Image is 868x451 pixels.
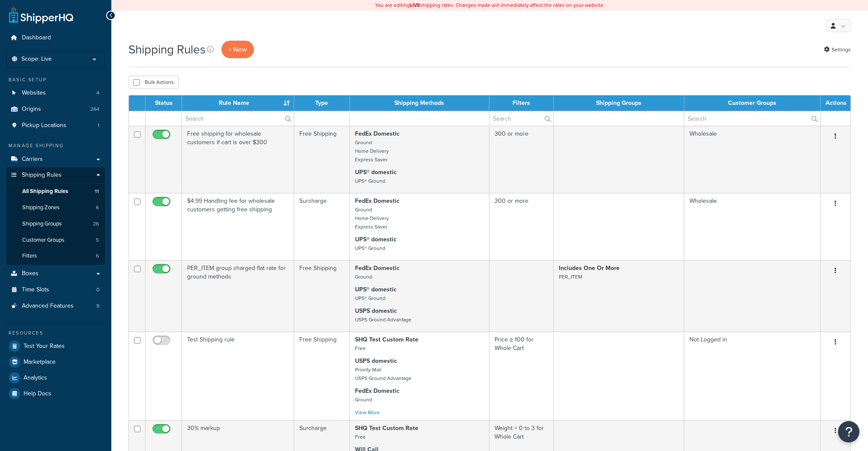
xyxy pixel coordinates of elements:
[6,248,105,264] a: Filters 6
[355,273,372,281] small: Ground
[22,204,60,211] span: Shipping Zones
[95,188,99,195] span: 11
[6,282,105,298] a: Time Slots 0
[6,101,105,117] li: Origins
[355,306,397,315] strong: USPS domestic
[559,273,582,281] small: PER_ITEM
[24,374,47,382] span: Analytics
[182,111,294,126] input: Search
[355,409,380,416] a: View More
[684,193,820,260] td: Wholesale
[6,101,105,117] a: Origins 264
[6,167,105,265] li: Shipping Rules
[22,34,51,42] span: Dashboard
[6,282,105,298] li: Time Slots
[96,237,99,244] span: 5
[559,264,620,273] strong: Includes One Or More
[355,366,412,382] small: Priority Mail USPS Ground Advantage
[6,386,105,401] li: Help Docs
[22,220,62,228] span: Shipping Groups
[90,106,99,113] span: 264
[98,122,99,129] span: 1
[294,126,350,193] td: Free Shipping
[6,329,105,337] div: Resources
[489,111,553,126] input: Search
[96,286,99,294] span: 0
[684,111,820,126] input: Search
[355,129,400,138] strong: FedEx Domestic
[22,172,62,179] span: Shipping Rules
[182,260,294,332] td: PER_ITEM group charged flat rate for ground methods
[128,76,179,89] button: Bulk Actions
[294,193,350,260] td: Surcharge
[355,244,385,252] small: UPS® Ground
[128,41,206,58] h1: Shipping Rules
[221,41,254,58] p: + New
[6,118,105,134] li: Pickup Locations
[355,294,385,302] small: UPS® Ground
[355,177,385,185] small: UPS® Ground
[22,252,37,260] span: Filters
[6,184,105,199] a: All Shipping Rules 11
[294,95,350,111] th: Type
[6,298,105,314] li: Advanced Features
[93,220,99,228] span: 26
[489,95,554,111] th: Filters
[350,95,489,111] th: Shipping Methods
[355,235,397,244] strong: UPS® domestic
[96,89,99,97] span: 4
[96,252,99,260] span: 6
[824,44,851,56] a: Settings
[6,354,105,370] li: Marketplace
[6,118,105,134] a: Pickup Locations 1
[24,359,56,366] span: Marketplace
[182,332,294,420] td: Test Shipping rule
[355,206,389,231] small: Ground Home Delivery Express Saver
[96,204,99,211] span: 6
[355,356,397,365] strong: USPS domestic
[684,95,820,111] th: Customer Groups
[6,266,105,282] a: Boxes
[6,216,105,232] li: Shipping Groups
[182,193,294,260] td: $4.99 Handling fee for wholesale customers getting free shipping
[9,6,73,24] a: ShipperHQ Home
[355,196,400,205] strong: FedEx Domestic
[21,56,52,63] span: Scope: Live
[6,370,105,386] a: Analytics
[820,95,850,111] th: Actions
[489,332,554,420] td: Price ≥ 100 for Whole Cart
[355,139,389,163] small: Ground Home Delivery Express Saver
[6,30,105,46] a: Dashboard
[294,260,350,332] td: Free Shipping
[22,89,46,97] span: Websites
[6,167,105,183] a: Shipping Rules
[6,142,105,149] div: Manage Shipping
[96,303,99,310] span: 9
[6,338,105,354] a: Test Your Rates
[684,126,820,193] td: Wholesale
[6,85,105,101] li: Websites
[355,168,397,177] strong: UPS® domestic
[22,270,39,277] span: Boxes
[294,332,350,420] td: Free Shipping
[355,433,366,441] small: Free
[6,184,105,199] li: All Shipping Rules
[22,303,74,310] span: Advanced Features
[355,335,418,344] strong: SHQ Test Custom Rate
[684,332,820,420] td: Not Logged in
[355,386,400,395] strong: FedEx Domestic
[489,126,554,193] td: 300 or more
[22,106,41,113] span: Origins
[355,316,412,323] small: USPS Ground Advantage
[182,95,294,111] th: Rule Name : activate to sort column ascending
[6,216,105,232] a: Shipping Groups 26
[6,232,105,248] li: Customer Groups
[22,237,64,244] span: Customer Groups
[410,1,420,9] b: LIVE
[6,76,105,83] div: Basic Setup
[355,396,372,404] small: Ground
[24,390,51,398] span: Help Docs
